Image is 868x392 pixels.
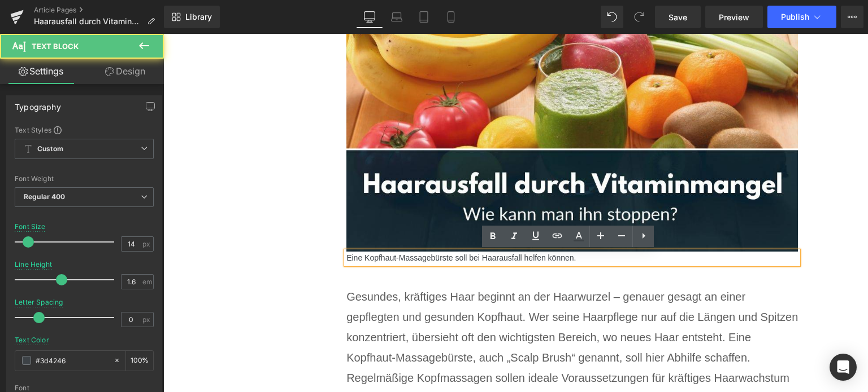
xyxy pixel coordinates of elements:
button: Undo [601,6,623,28]
button: Publish [767,6,836,28]
div: Font Weight [15,175,154,183]
span: Preview [719,11,749,23]
div: Text Color [15,336,49,344]
a: Tablet [410,6,437,28]
a: Design [84,59,166,84]
div: Letter Spacing [15,298,63,306]
span: px [142,240,152,248]
b: Regular 400 [24,192,66,201]
span: Library [185,12,212,22]
b: Custom [37,144,63,154]
div: Font Size [15,223,46,231]
input: Color [36,354,108,367]
a: Laptop [383,6,410,28]
span: Haarausfall durch Vitaminmangel: Wie kann man ihn stoppen? [34,17,142,26]
span: Save [669,11,687,23]
div: Font [15,384,154,392]
div: Line Height [15,261,52,268]
a: Mobile [437,6,465,28]
span: Publish [781,12,809,21]
button: Redo [628,6,650,28]
div: Open Intercom Messenger [830,354,857,381]
span: Text Block [32,42,79,51]
a: Desktop [356,6,383,28]
a: Article Pages [34,6,164,15]
span: px [142,316,152,323]
div: % [126,351,153,371]
a: New Library [164,6,220,28]
span: em [142,278,152,285]
button: More [841,6,863,28]
a: Preview [705,6,763,28]
div: Text Styles [15,125,154,134]
p: Eine Kopfhaut-Massagebürste soll bei Haarausfall helfen können. [183,218,635,230]
div: Typography [15,96,61,112]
